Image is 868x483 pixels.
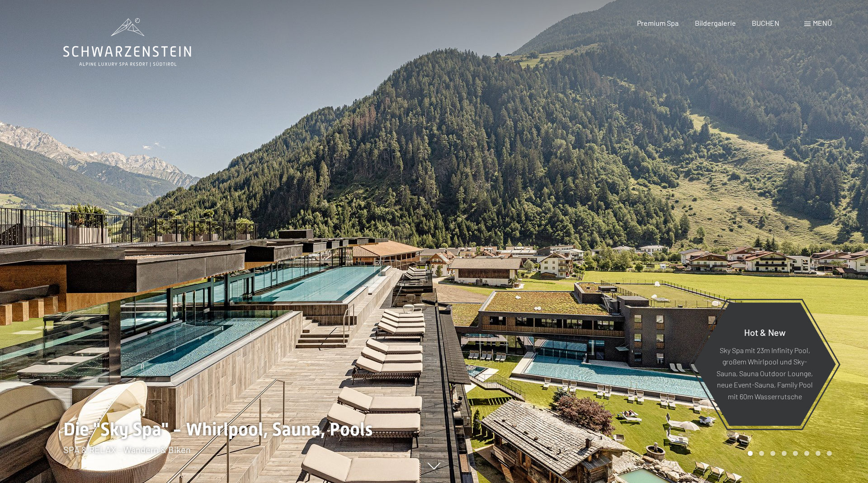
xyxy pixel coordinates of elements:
div: Carousel Page 3 [770,451,775,456]
div: Carousel Page 8 [827,451,832,456]
p: Sky Spa mit 23m Infinity Pool, großem Whirlpool und Sky-Sauna, Sauna Outdoor Lounge, neue Event-S... [716,344,814,402]
span: Hot & New [744,326,786,337]
div: Carousel Page 7 [816,451,821,456]
div: Carousel Pagination [745,451,832,456]
div: Carousel Page 1 (Current Slide) [748,451,753,456]
a: BUCHEN [752,19,779,27]
div: Carousel Page 6 [804,451,809,456]
span: Menü [813,19,832,27]
div: Carousel Page 5 [793,451,798,456]
div: Carousel Page 2 [759,451,764,456]
a: Premium Spa [637,19,679,27]
a: Bildergalerie [695,19,736,27]
div: Carousel Page 4 [782,451,787,456]
a: Hot & New Sky Spa mit 23m Infinity Pool, großem Whirlpool und Sky-Sauna, Sauna Outdoor Lounge, ne... [693,302,836,426]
